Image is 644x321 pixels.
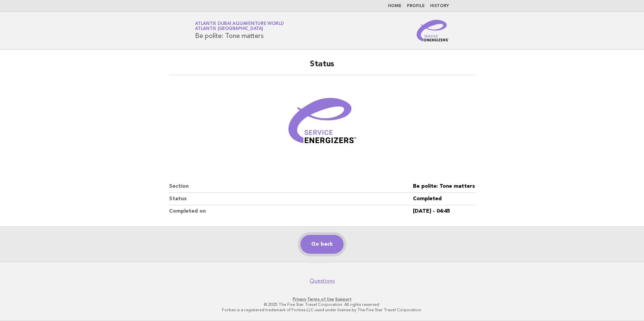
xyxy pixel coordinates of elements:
[307,297,334,301] a: Terms of Use
[116,296,528,302] p: · ·
[169,205,413,217] dt: Completed on
[430,4,449,8] a: History
[413,205,475,217] dd: [DATE] - 04:45
[300,235,344,254] a: Go back
[282,83,362,164] img: Verified
[388,4,401,8] a: Home
[195,27,263,31] span: Atlantis [GEOGRAPHIC_DATA]
[195,22,284,31] a: Atlantis Dubai Aquaventure WorldAtlantis [GEOGRAPHIC_DATA]
[169,193,413,205] dt: Status
[417,20,449,41] img: Service Energizers
[335,297,352,301] a: Support
[310,278,335,284] a: Questions
[413,193,475,205] dd: Completed
[195,22,284,39] h1: Be polite: Tone matters
[169,180,413,193] dt: Section
[407,4,425,8] a: Profile
[293,297,306,301] a: Privacy
[116,302,528,307] p: © 2025 The Five Star Travel Corporation. All rights reserved.
[413,180,475,193] dd: Be polite: Tone matters
[116,307,528,313] p: Forbes is a registered trademark of Forbes LLC used under license by The Five Star Travel Corpora...
[169,59,475,75] h2: Status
